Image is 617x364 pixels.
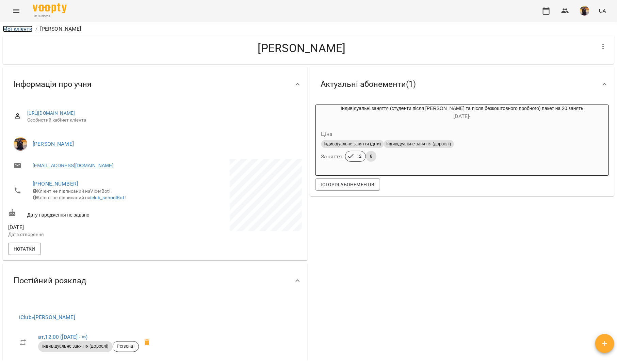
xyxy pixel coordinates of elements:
[91,195,125,200] a: iclub_schoolBot
[3,263,307,298] div: Постійний розклад
[321,79,416,90] span: Актуальні абонементи ( 1 )
[315,178,380,191] button: Історія абонементів
[8,41,595,55] h4: [PERSON_NAME]
[321,152,342,161] h6: Заняття
[19,314,75,320] a: iClub»[PERSON_NAME]
[33,14,67,18] span: For Business
[14,137,27,151] img: Доля Єлизавета Миколаївна
[3,26,33,32] a: Мої клієнти
[384,141,454,147] span: Індивідуальне заняття (дорослі)
[353,153,366,159] span: 12
[8,231,153,238] p: Дата створення
[33,3,67,13] img: Voopty Logo
[599,7,606,14] span: UA
[33,141,74,147] a: [PERSON_NAME]
[8,243,41,255] button: Нотатки
[321,141,384,147] span: Індивідуальне заняття (діти)
[7,207,155,220] div: Дату народження не задано
[596,4,609,17] button: UA
[310,67,615,102] div: Актуальні абонементи(1)
[321,180,375,189] span: Історія абонементів
[27,117,296,124] span: Особистий кабінет клієнта
[580,6,589,16] img: d9e4fe055f4d09e87b22b86a2758fb91.jpg
[366,153,376,159] span: 8
[33,188,111,194] span: Клієнт не підписаний на ViberBot!
[3,67,307,102] div: Інформація про учня
[38,343,113,349] span: Індивідуальне заняття (дорослі)
[35,25,37,33] li: /
[454,113,471,120] span: [DATE] -
[33,180,78,187] a: [PHONE_NUMBER]
[8,223,153,232] span: [DATE]
[8,3,25,19] button: Menu
[14,245,35,253] span: Нотатки
[40,25,81,33] p: [PERSON_NAME]
[33,162,113,169] a: [EMAIL_ADDRESS][DOMAIN_NAME]
[113,343,139,349] span: Personal
[139,334,155,351] span: Видалити приватний урок Ліза Доля вт 12:00 клієнта Малюк Тетяна
[316,105,609,170] button: Індивідуальні заняття (студенти після [PERSON_NAME] та після безкоштовного пробного) пакет на 20 ...
[316,105,609,121] div: Індивідуальні заняття (студенти після [PERSON_NAME] та після безкоштовного пробного) пакет на 20 ...
[38,334,87,340] a: вт,12:00 ([DATE] - ∞)
[33,195,126,200] span: Клієнт не підписаний на !
[321,129,333,139] h6: Ціна
[14,275,86,286] span: Постійний розклад
[3,25,614,33] nav: breadcrumb
[14,79,92,90] span: Інформація про учня
[27,110,75,116] a: [URL][DOMAIN_NAME]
